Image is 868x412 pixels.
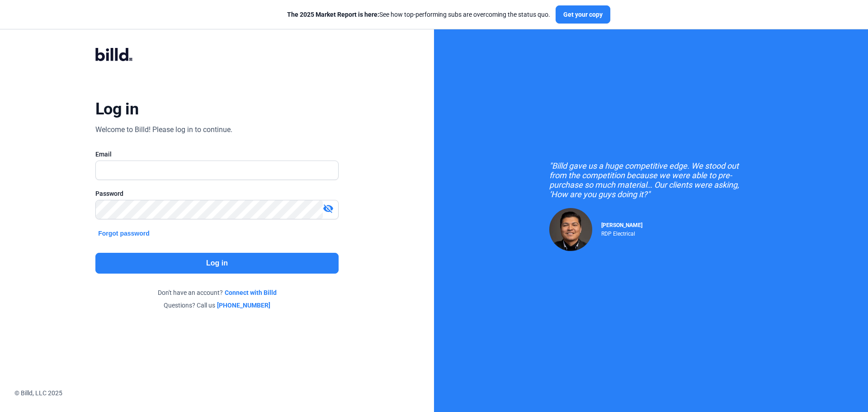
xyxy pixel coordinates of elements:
div: Questions? Call us [95,301,339,310]
div: Welcome to Billd! Please log in to continue. [95,124,232,135]
button: Log in [95,253,339,274]
div: Password [95,189,339,198]
div: Log in [95,99,138,119]
button: Get your copy [556,5,610,24]
button: Forgot password [95,228,152,238]
a: [PHONE_NUMBER] [217,301,270,310]
div: Email [95,150,339,159]
div: RDP Electrical [601,228,642,237]
a: Connect with Billd [225,288,277,297]
div: Don't have an account? [95,288,339,297]
div: See how top-performing subs are overcoming the status quo. [287,10,550,19]
img: Raul Pacheco [549,208,592,251]
span: The 2025 Market Report is here: [287,11,379,18]
div: "Billd gave us a huge competitive edge. We stood out from the competition because we were able to... [549,161,753,199]
mat-icon: visibility_off [323,203,334,214]
span: [PERSON_NAME] [601,222,642,228]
